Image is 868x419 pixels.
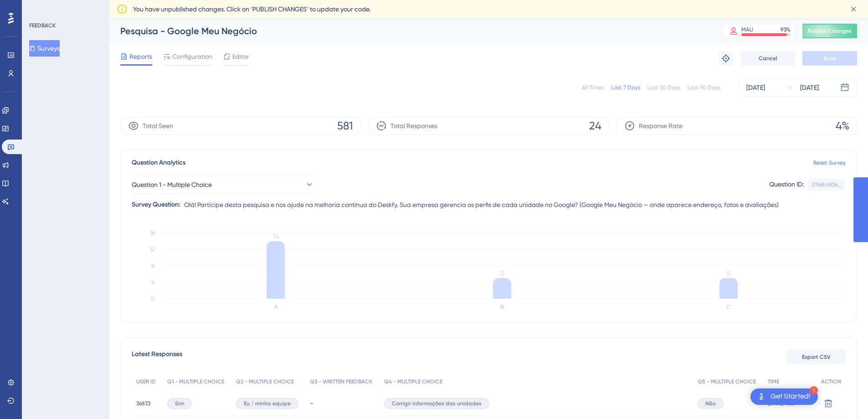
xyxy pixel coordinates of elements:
text: A [274,304,278,310]
span: TIME [768,378,779,385]
img: launcher-image-alternative-text [756,391,767,402]
tspan: 5 [500,269,504,278]
span: 24 [589,119,601,133]
div: Last 7 Days [611,84,640,91]
span: Sim [175,400,184,407]
div: - [310,399,375,408]
tspan: 0 [151,295,154,302]
div: All Times [582,84,604,91]
span: Cancel [759,55,777,62]
div: Last 30 Days [647,84,680,91]
span: Eu / minha equipe [244,400,291,407]
span: Configuration [172,51,212,62]
button: Question 1 - Multiple Choice [132,176,314,194]
span: Export CSV [802,353,831,361]
tspan: 4 [151,279,154,285]
span: Response Rate [639,120,683,131]
span: Olá! Participe desta pesquisa e nos ajude na melhoria contínua do Deskfy. Sua empresa gerencia os... [184,199,779,210]
span: USER ID [136,378,156,385]
span: Publish Changes [808,27,852,35]
span: Total Responses [390,120,437,131]
div: MAU [741,26,753,33]
span: Corrigir informações das unidades [392,400,482,407]
button: Cancel [740,51,795,66]
span: Não [705,400,716,407]
div: 93 % [781,26,791,33]
div: Last 90 Days [688,84,720,91]
tspan: 14 [272,232,279,241]
span: Save [823,55,836,62]
div: Question ID: [769,179,804,191]
span: Latest Responses [132,349,182,365]
div: [DATE] [746,82,765,93]
div: Survey Question: [132,199,180,210]
div: FEEDBACK [29,22,56,29]
span: 581 [337,119,353,133]
tspan: 12 [150,246,154,253]
tspan: 5 [727,269,731,278]
button: Surveys [29,40,60,57]
span: Q4 - MULTIPLE CHOICE [384,378,442,385]
button: Export CSV [786,350,846,364]
div: Open Get Started! checklist, remaining modules: 1 [750,388,818,405]
div: [DATE] [800,82,819,93]
iframe: UserGuiding AI Assistant Launcher [830,383,857,410]
span: Q5 - MULTIPLE CHOICE [698,378,756,385]
div: Pesquisa - Google Meu Negócio [120,25,699,37]
a: Reset Survey [813,159,846,166]
span: 4% [836,119,849,133]
span: 36833 [136,400,150,407]
button: Publish Changes [802,24,857,38]
tspan: 16 [150,230,154,236]
tspan: 8 [151,263,154,269]
span: Reports [129,51,152,62]
span: Question Analytics [132,157,185,168]
span: Total Seen [143,120,173,131]
div: 1 [810,386,818,394]
span: Q2 - MULTIPLE CHOICE [236,378,294,385]
span: You have unpublished changes. Click on ‘PUBLISH CHANGES’ to update your code. [133,4,370,15]
text: B [501,304,504,310]
span: Question 1 - Multiple Choice [132,179,212,190]
span: Editor [232,51,249,62]
span: Q1 - MULTIPLE CHOICE [167,378,224,385]
div: Get Started! [770,392,811,402]
text: C [727,304,731,310]
button: Save [802,51,857,66]
span: Q3 - WRITTEN FEEDBACK [310,378,372,385]
div: 07e8cd06... [812,181,842,188]
span: ACTION [821,378,841,385]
